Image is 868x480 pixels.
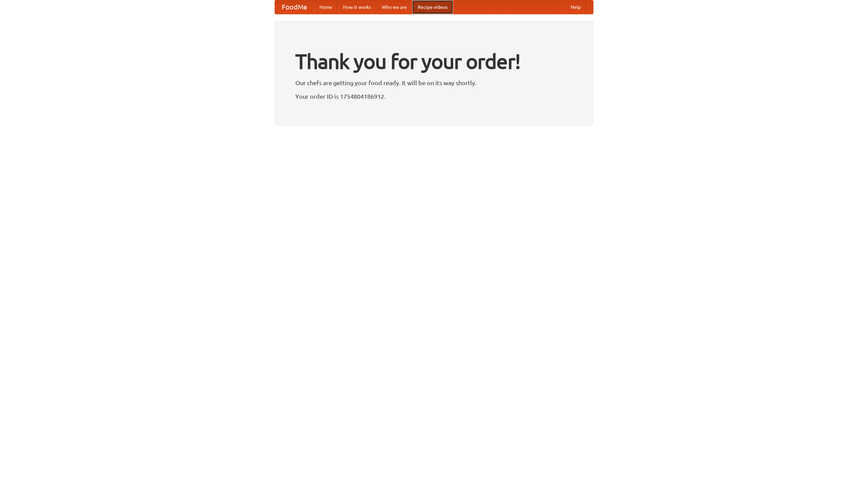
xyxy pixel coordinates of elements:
a: FoodMe [275,0,314,14]
a: Help [565,0,586,14]
p: Our chefs are getting your food ready. It will be on its way shortly. [295,78,573,88]
a: Who we are [376,0,412,14]
h1: Thank you for your order! [295,45,573,78]
a: Recipe videos [412,0,453,14]
p: Your order ID is 1754804186912. [295,91,573,101]
a: Home [314,0,338,14]
a: How it works [338,0,376,14]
